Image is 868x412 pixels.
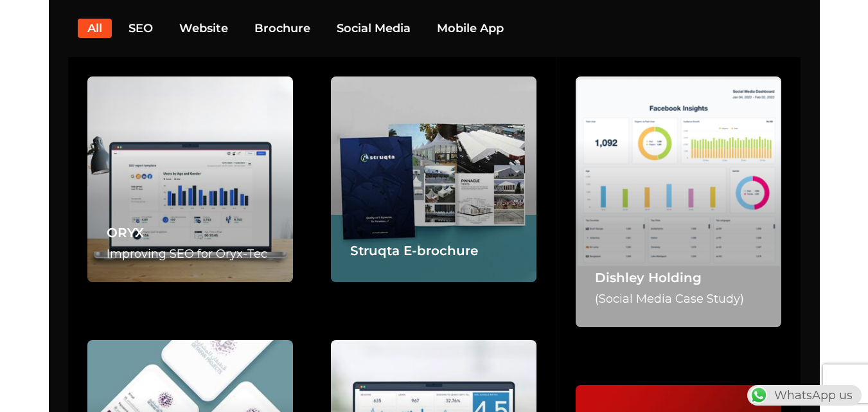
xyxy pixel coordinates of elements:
[747,388,862,402] a: WhatsAppWhatsApp us
[350,243,478,258] a: Struqta E-brochure
[327,19,420,38] button: Social Media
[595,270,702,285] a: Dishley Holding
[747,385,862,406] div: WhatsApp us
[119,19,163,38] button: SEO
[107,225,144,240] a: ORYX
[170,19,238,38] button: Website
[748,385,769,406] img: WhatsApp
[245,19,320,38] button: Brochure
[595,290,744,308] p: (Social Media Case Study)
[78,19,112,38] button: All
[427,19,513,38] button: Mobile App
[107,245,267,263] p: Improving SEO for Oryx-Tec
